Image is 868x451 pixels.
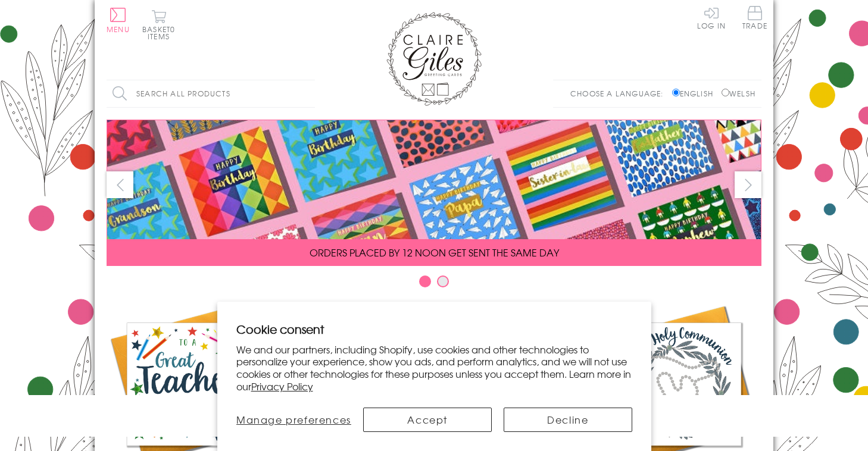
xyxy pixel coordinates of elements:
span: 0 items [148,24,175,42]
span: Trade [742,6,767,29]
a: Trade [742,6,767,32]
input: English [672,89,680,96]
button: Carousel Page 1 (Current Slide) [419,275,431,287]
button: Menu [107,8,130,33]
input: Search [303,80,315,107]
a: Log In [697,6,726,29]
button: Basket0 items [142,10,175,40]
button: Carousel Page 2 [437,275,449,287]
div: Carousel Pagination [107,275,761,293]
button: prev [107,171,133,198]
input: Search all products [107,80,315,107]
label: English [672,88,719,99]
h2: Cookie consent [236,321,632,337]
button: Manage preferences [236,408,352,432]
input: Welsh [722,89,729,96]
span: Manage preferences [236,412,351,427]
span: Menu [107,24,130,35]
button: next [735,171,761,198]
p: Choose a language: [570,88,670,99]
button: Accept [363,408,492,432]
a: Privacy Policy [251,379,313,393]
span: ORDERS PLACED BY 12 NOON GET SENT THE SAME DAY [310,245,559,259]
label: Welsh [722,88,755,99]
p: We and our partners, including Shopify, use cookies and other technologies to personalize your ex... [236,343,632,393]
button: Decline [504,408,632,432]
img: Claire Giles Greetings Cards [386,12,482,106]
